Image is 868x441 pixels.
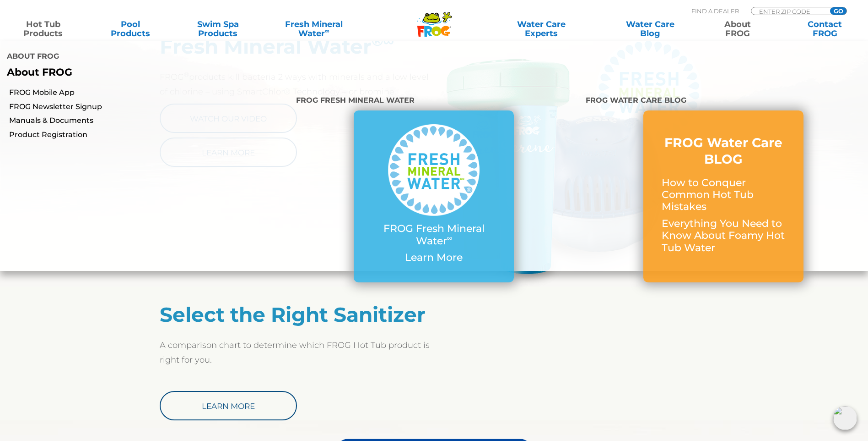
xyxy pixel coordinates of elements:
[9,130,289,140] a: Product Registration
[662,218,785,254] p: Everything You Need to Know About Foamy Hot Tub Water
[184,20,252,38] a: Swim SpaProducts
[791,20,859,38] a: ContactFROG
[9,116,289,126] a: Manuals & Documents
[586,92,861,110] h4: FROG Water Care BLOG
[9,20,77,38] a: Hot TubProducts
[830,7,846,15] input: GO
[296,92,571,110] h4: FROG Fresh Mineral Water
[97,20,165,38] a: PoolProducts
[447,233,453,243] sup: ∞
[7,66,72,78] b: About FROG
[160,303,434,326] h2: Select the Right Sanitizer
[486,20,597,38] a: Water CareExperts
[372,124,496,268] a: FROG Fresh Mineral Water∞ Learn More
[160,391,297,420] a: Learn More
[662,134,785,259] a: FROG Water Care BLOG How to Conquer Common Hot Tub Mistakes Everything You Need to Know About Foa...
[662,177,785,213] p: How to Conquer Common Hot Tub Mistakes
[616,20,684,38] a: Water CareBlog
[662,134,785,168] h3: FROG Water Care BLOG
[271,20,356,38] a: Fresh MineralWater∞
[160,338,434,367] p: A comparison chart to determine which FROG Hot Tub product is right for you.
[372,252,496,264] p: Learn More
[703,20,771,38] a: AboutFROG
[833,406,857,430] img: openIcon
[7,48,427,66] h4: About FROG
[372,223,496,247] p: FROG Fresh Mineral Water
[325,27,329,34] sup: ∞
[758,7,820,15] input: Zip Code Form
[691,7,739,15] p: Find A Dealer
[9,88,289,98] a: FROG Mobile App
[9,102,289,112] a: FROG Newsletter Signup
